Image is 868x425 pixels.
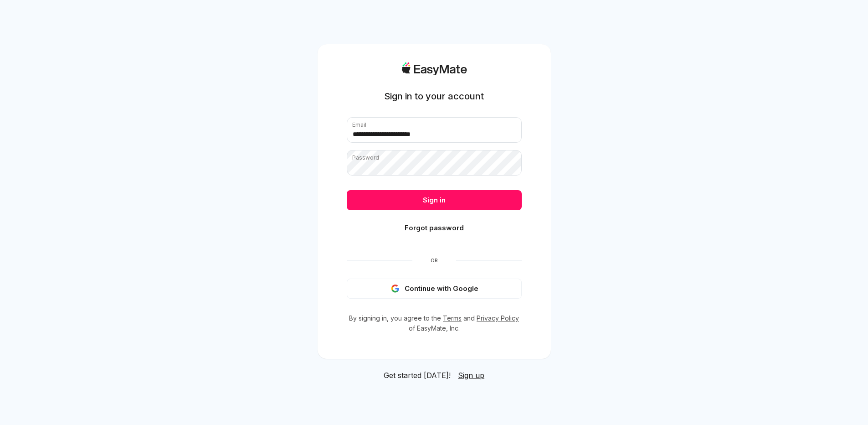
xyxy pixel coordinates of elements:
[458,371,484,380] span: Sign up
[384,370,451,381] span: Get started [DATE]!
[384,90,484,103] h1: Sign in to your account
[412,257,456,264] span: Or
[347,218,522,238] button: Forgot password
[347,313,522,333] p: By signing in, you agree to the and of EasyMate, Inc.
[347,279,522,299] button: Continue with Google
[443,314,462,322] a: Terms
[458,370,484,381] a: Sign up
[347,190,522,210] button: Sign in
[477,314,519,322] a: Privacy Policy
